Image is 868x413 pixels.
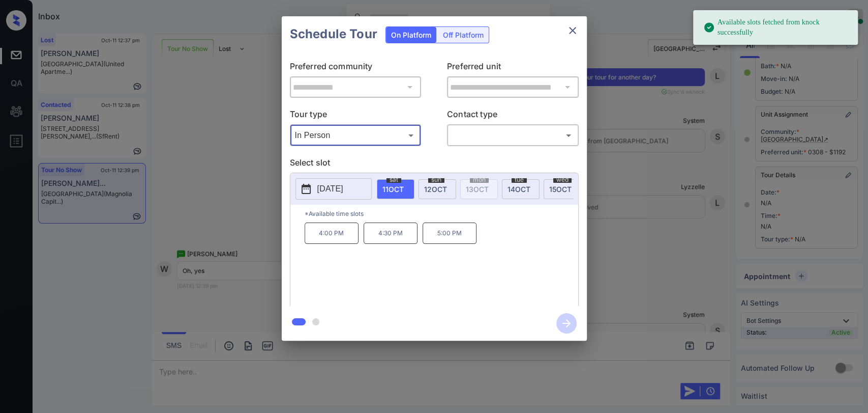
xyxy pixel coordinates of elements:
h2: Schedule Tour [282,16,385,52]
div: In Person [292,127,419,144]
span: sat [386,177,401,183]
p: Contact type [447,108,579,124]
p: Preferred community [290,60,422,76]
div: date-select [544,179,581,199]
span: wed [553,177,572,183]
div: date-select [502,179,540,199]
span: tue [512,177,527,183]
div: date-select [418,179,456,199]
p: 4:30 PM [364,223,417,244]
p: 5:00 PM [423,223,476,244]
button: btn-next [550,310,583,337]
div: Off Platform [438,27,489,43]
p: *Available time slots [305,205,578,223]
span: 14 OCT [507,185,530,194]
p: Select slot [290,156,579,173]
div: Available slots fetched from knock successfully [703,13,850,42]
span: 11 OCT [382,185,404,194]
button: close [562,20,583,41]
div: date-select [377,179,414,199]
p: [DATE] [317,183,343,195]
p: Tour type [290,108,422,124]
p: 4:00 PM [305,223,358,244]
p: Preferred unit [447,60,579,76]
button: [DATE] [295,178,372,200]
span: 12 OCT [424,185,447,194]
div: On Platform [386,27,436,43]
span: 15 OCT [549,185,572,194]
span: sun [428,177,444,183]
